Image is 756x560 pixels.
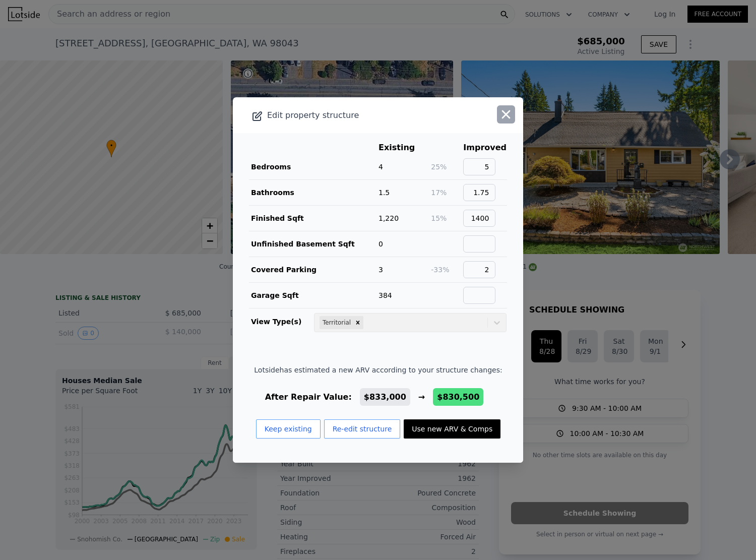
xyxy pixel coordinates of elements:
[256,419,321,439] button: Keep existing
[249,206,378,231] td: Finished Sqft
[249,283,378,308] td: Garage Sqft
[437,392,479,402] span: $830,500
[431,163,447,171] span: 25%
[379,240,383,248] span: 0
[431,266,449,274] span: -33%
[249,231,378,257] td: Unfinished Basement Sqft
[379,291,392,299] span: 384
[431,189,447,197] span: 17%
[431,214,447,222] span: 15%
[379,189,390,197] span: 1.5
[378,141,430,154] th: Existing
[463,141,507,154] th: Improved
[324,419,401,439] button: Re-edit structure
[364,392,406,402] span: $833,000
[379,214,399,222] span: 1,220
[249,257,378,283] td: Covered Parking
[249,154,378,180] td: Bedrooms
[233,108,465,122] div: Edit property structure
[249,180,378,206] td: Bathrooms
[254,391,502,403] div: After Repair Value: →
[379,266,383,274] span: 3
[404,419,500,439] button: Use new ARV & Comps
[379,163,383,171] span: 4
[254,365,502,375] span: Lotside has estimated a new ARV according to your structure changes:
[249,308,313,333] td: View Type(s)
